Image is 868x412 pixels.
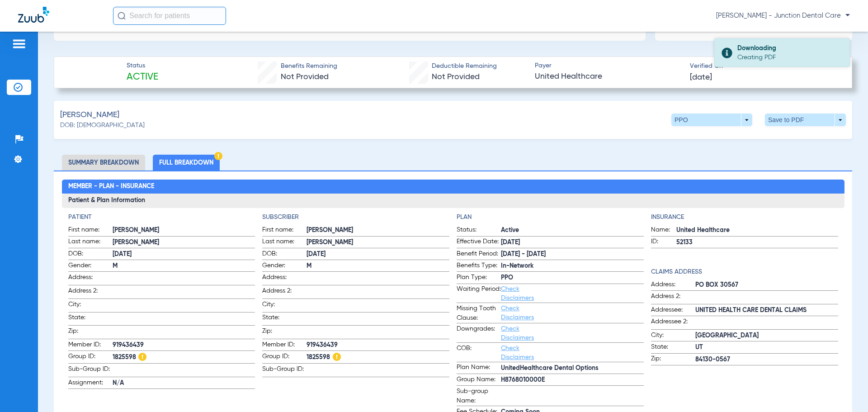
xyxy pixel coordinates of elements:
span: Payer [535,61,682,71]
span: Status [127,61,158,71]
span: Address: [651,280,695,291]
div: Creating PDF [737,53,842,62]
h2: Member - Plan - Insurance [62,180,844,194]
li: Summary Breakdown [62,155,145,170]
span: Gender: [68,261,113,272]
span: [PERSON_NAME] [307,238,449,247]
span: Deductible Remaining [432,62,497,71]
span: M [113,261,255,271]
span: Zip: [68,327,113,339]
span: Last name: [262,237,307,248]
input: Search for patients [113,7,226,25]
span: Sub-Group ID: [68,365,113,377]
a: Check Disclaimers [501,326,534,341]
span: Missing Tooth Clause: [457,304,501,323]
span: Address: [262,273,307,285]
span: DOB: [262,249,307,260]
span: State: [68,313,113,325]
span: United Healthcare [535,71,682,82]
span: Group ID: [68,352,113,363]
span: Address 2: [68,286,113,298]
span: UT [695,343,838,352]
span: [DATE] [307,250,449,259]
img: Zuub Logo [18,7,49,23]
span: Sub-Group ID: [262,365,307,377]
img: Hazard [138,353,146,361]
span: Group ID: [262,352,307,363]
span: City: [651,331,695,341]
h3: Patient & Plan Information [62,194,844,208]
span: PPO [501,273,644,283]
span: [DATE] - [DATE] [501,250,644,259]
span: Zip: [262,327,307,339]
span: 919436439 [307,341,449,350]
span: Addressee: [651,305,695,316]
span: Benefits Remaining [281,62,337,71]
span: City: [68,300,113,312]
img: Search Icon [118,12,126,20]
span: Sub-group Name: [457,387,501,406]
span: Gender: [262,261,307,272]
span: DOB: [DEMOGRAPHIC_DATA] [60,121,145,130]
h4: Claims Address [651,267,838,277]
span: Plan Name: [457,363,501,374]
span: UnitedHealthcare Dental Options [501,364,644,373]
span: [PERSON_NAME] [60,109,119,121]
span: Active [127,71,158,84]
span: State: [651,342,695,353]
li: Full Breakdown [153,155,220,170]
span: [PERSON_NAME] [113,238,255,247]
span: Not Provided [281,73,329,81]
span: 52133 [676,238,838,247]
span: N/A [113,379,255,388]
span: [GEOGRAPHIC_DATA] [695,331,838,341]
span: [PERSON_NAME] - Junction Dental Care [716,11,850,20]
span: 1825598 [113,352,255,363]
span: [PERSON_NAME] [113,226,255,235]
span: [DATE] [113,250,255,259]
span: ID: [651,237,676,248]
h4: Plan [457,213,644,222]
span: First name: [262,225,307,236]
span: DOB: [68,249,113,260]
span: In-Network [501,261,644,271]
span: City: [262,300,307,312]
span: Address 2: [262,286,307,298]
span: UNITED HEALTH CARE DENTAL CLAIMS [695,306,838,315]
span: Member ID: [262,340,307,351]
span: United Healthcare [676,226,838,235]
span: Effective Date: [457,237,501,248]
span: Addressee 2: [651,317,695,329]
span: [DATE] [501,238,644,247]
span: 1825598 [307,352,449,363]
img: Hazard [214,152,222,160]
span: Plan Type: [457,273,501,284]
span: PO BOX 30567 [695,280,838,290]
span: Group Name: [457,375,501,386]
span: [PERSON_NAME] [307,226,449,235]
a: Check Disclaimers [501,305,534,321]
span: M [307,261,449,271]
span: Downgrades: [457,324,501,342]
span: State: [262,313,307,325]
img: hamburger-icon [12,38,26,49]
span: Last name: [68,237,113,248]
span: Assignment: [68,378,113,389]
span: [DATE] [690,72,712,83]
a: Check Disclaimers [501,286,534,301]
button: Save to PDF [765,114,846,126]
h4: Insurance [651,213,838,222]
span: Address 2: [651,292,695,304]
img: Hazard [333,353,341,361]
h4: Subscriber [262,213,449,222]
span: H8768010000E [501,375,644,385]
span: Verified On [690,62,837,71]
a: Check Disclaimers [501,345,534,360]
span: COB: [457,344,501,362]
span: 84130-0567 [695,355,838,365]
h4: Patient [68,213,255,222]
